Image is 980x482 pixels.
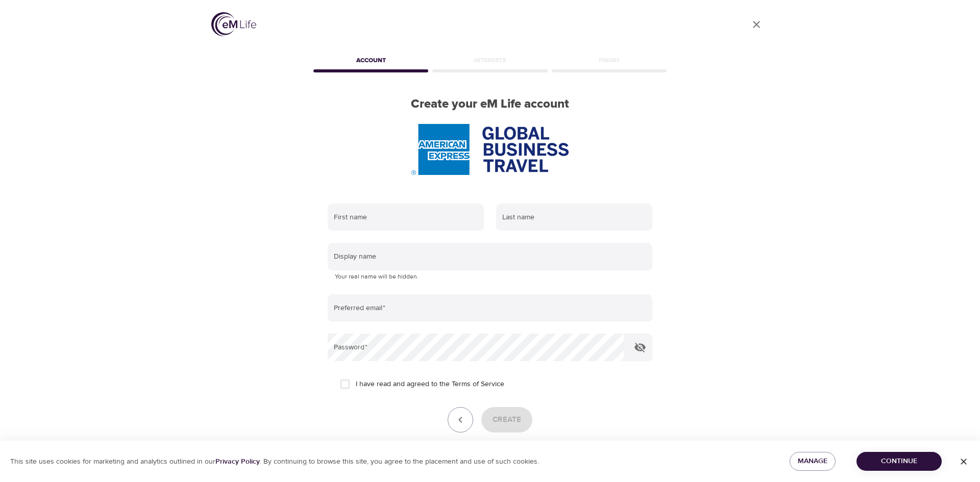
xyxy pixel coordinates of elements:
[335,272,645,282] p: Your real name will be hidden.
[790,452,836,471] button: Manage
[411,124,569,175] img: AmEx%20GBT%20logo.png
[356,379,504,390] span: I have read and agreed to the
[211,12,256,36] img: logo
[452,379,504,390] a: Terms of Service
[311,97,669,112] h2: Create your eM Life account
[798,455,827,468] span: Manage
[744,12,769,37] a: close
[865,455,934,468] span: Continue
[856,452,942,471] button: Continue
[215,457,260,466] a: Privacy Policy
